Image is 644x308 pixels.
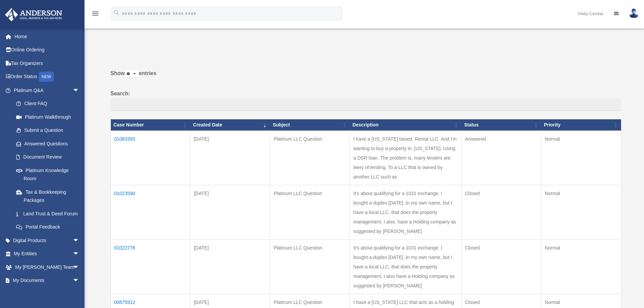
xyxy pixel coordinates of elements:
a: Land Trust & Deed Forum [9,207,86,220]
th: Priority: activate to sort column ascending [541,119,621,131]
td: It's about qualifying for a 1031 exchange. I bought a duplex [DATE] ,in my own name, but I have a... [350,185,461,239]
a: My [PERSON_NAME] Teamarrow_drop_down [5,260,90,274]
td: I have a [US_STATE] based. Rental LLC. And I'm wanting to buy a property in. [US_STATE]. Using a ... [350,131,461,185]
img: User Pic [629,8,639,18]
i: menu [91,9,99,18]
td: Closed [461,185,541,239]
th: Case Number: activate to sort column ascending [111,119,190,131]
td: It's about qualifying for a 1031 exchange. I bought a duplex [DATE] ,in my own name, but I have a... [350,239,461,294]
a: Digital Productsarrow_drop_down [5,234,90,247]
select: Showentries [125,70,139,78]
td: 01022778 [111,239,190,294]
label: Search: [111,89,621,111]
td: Platinum LLC Question [270,239,350,294]
td: Closed [461,239,541,294]
span: arrow_drop_down [73,260,86,274]
th: Status: activate to sort column ascending [461,119,541,131]
td: [DATE] [190,131,270,185]
label: Show entries [111,69,621,85]
a: Online Ordering [5,43,90,57]
td: 01083393 [111,131,190,185]
td: Platinum LLC Question [270,131,350,185]
th: Subject: activate to sort column ascending [270,119,350,131]
td: 01023590 [111,185,190,239]
span: arrow_drop_down [73,84,86,97]
a: Submit a Question [9,124,86,137]
td: [DATE] [190,185,270,239]
th: Created Date: activate to sort column ascending [190,119,270,131]
a: Document Review [9,150,86,164]
a: menu [91,12,99,18]
i: search [113,9,120,17]
td: Normal [541,185,621,239]
span: arrow_drop_down [73,247,86,261]
a: Platinum Q&Aarrow_drop_down [5,84,86,97]
td: Answered [461,131,541,185]
td: Normal [541,131,621,185]
a: Tax & Bookkeeping Packages [9,185,86,207]
a: My Documentsarrow_drop_down [5,274,90,287]
input: Search: [111,98,621,111]
a: Client FAQ [9,97,86,111]
img: Anderson Advisors Platinum Portal [3,8,64,21]
a: Portal Feedback [9,220,86,234]
a: Platinum Knowledge Room [9,164,86,185]
span: arrow_drop_down [73,274,86,288]
a: Order StatusNEW [5,70,90,84]
a: Tax Organizers [5,56,90,70]
td: [DATE] [190,239,270,294]
a: Home [5,30,90,43]
td: Normal [541,239,621,294]
a: Answered Questions [9,137,83,150]
td: Platinum LLC Question [270,185,350,239]
a: My Entitiesarrow_drop_down [5,247,90,261]
div: NEW [39,72,54,82]
span: arrow_drop_down [73,234,86,247]
a: Platinum Walkthrough [9,110,86,124]
th: Description: activate to sort column ascending [350,119,461,131]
